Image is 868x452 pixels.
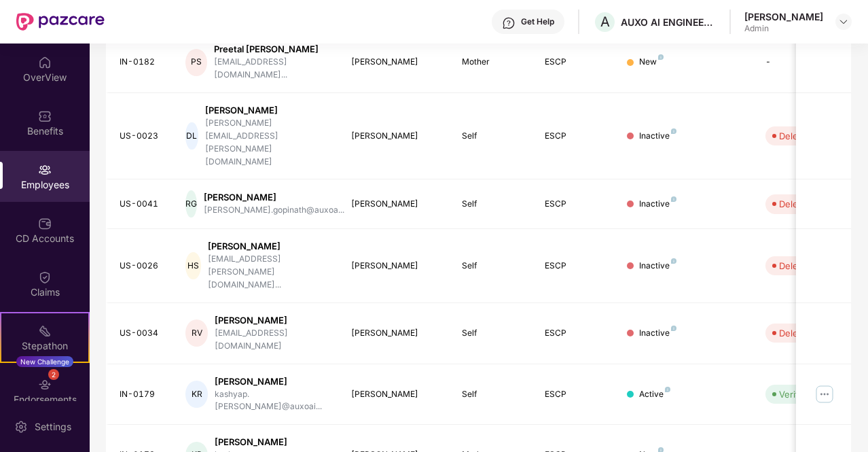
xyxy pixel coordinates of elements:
[31,420,75,434] div: Settings
[351,260,440,273] div: [PERSON_NAME]
[38,163,52,177] img: svg+xml;base64,PHN2ZyBpZD0iRW1wbG95ZWVzIiB4bWxucz0iaHR0cDovL3d3dy53My5vcmcvMjAwMC9zdmciIHdpZHRoPS...
[462,198,523,211] div: Self
[779,129,812,143] div: Deleted
[16,13,105,31] img: New Pazcare Logo
[185,190,197,218] div: RG
[16,356,73,367] div: New Challenge
[545,260,606,273] div: ESCP
[639,56,664,69] div: New
[779,259,812,273] div: Deleted
[351,198,440,211] div: [PERSON_NAME]
[1,339,88,353] div: Stepathon
[639,260,676,273] div: Inactive
[779,387,812,401] div: Verified
[639,327,676,340] div: Inactive
[120,130,164,143] div: US-0023
[185,381,207,408] div: KR
[204,204,344,217] div: [PERSON_NAME].gopinath@auxoa...
[215,314,329,327] div: [PERSON_NAME]
[639,198,676,211] div: Inactive
[814,383,835,405] img: manageButton
[214,43,329,56] div: Preetal [PERSON_NAME]
[545,198,606,211] div: ESCP
[671,196,676,202] img: svg+xml;base64,PHN2ZyB4bWxucz0iaHR0cDovL3d3dy53My5vcmcvMjAwMC9zdmciIHdpZHRoPSI4IiBoZWlnaHQ9IjgiIH...
[639,130,676,143] div: Inactive
[779,197,812,211] div: Deleted
[502,16,516,30] img: svg+xml;base64,PHN2ZyBpZD0iSGVscC0zMngzMiIgeG1sbnM9Imh0dHA6Ly93d3cudzMub3JnLzIwMDAvc3ZnIiB3aWR0aD...
[214,56,329,82] div: [EMAIL_ADDRESS][DOMAIN_NAME]...
[671,258,676,264] img: svg+xml;base64,PHN2ZyB4bWxucz0iaHR0cDovL3d3dy53My5vcmcvMjAwMC9zdmciIHdpZHRoPSI4IiBoZWlnaHQ9IjgiIH...
[351,327,440,340] div: [PERSON_NAME]
[120,260,164,273] div: US-0026
[462,260,523,273] div: Self
[462,130,523,143] div: Self
[185,49,207,76] div: PS
[665,387,670,392] img: svg+xml;base64,PHN2ZyB4bWxucz0iaHR0cDovL3d3dy53My5vcmcvMjAwMC9zdmciIHdpZHRoPSI4IiBoZWlnaHQ9IjgiIH...
[120,56,164,69] div: IN-0182
[38,56,52,69] img: svg+xml;base64,PHN2ZyBpZD0iSG9tZSIgeG1sbnM9Imh0dHA6Ly93d3cudzMub3JnLzIwMDAvc3ZnIiB3aWR0aD0iMjAiIG...
[215,388,329,414] div: kashyap.[PERSON_NAME]@auxoai...
[779,326,812,340] div: Deleted
[120,198,164,211] div: US-0041
[545,130,606,143] div: ESCP
[351,56,440,69] div: [PERSON_NAME]
[48,369,59,380] div: 2
[838,16,849,27] img: svg+xml;base64,PHN2ZyBpZD0iRHJvcGRvd24tMzJ4MzIiIHhtbG5zPSJodHRwOi8vd3d3LnczLm9yZy8yMDAwL3N2ZyIgd2...
[185,319,208,347] div: RV
[38,217,52,230] img: svg+xml;base64,PHN2ZyBpZD0iQ0RfQWNjb3VudHMiIGRhdGEtbmFtZT0iQ0QgQWNjb3VudHMiIHhtbG5zPSJodHRwOi8vd3...
[744,10,823,23] div: [PERSON_NAME]
[120,327,164,340] div: US-0034
[215,327,329,353] div: [EMAIL_ADDRESS][DOMAIN_NAME]
[120,388,164,401] div: IN-0179
[208,253,329,292] div: [EMAIL_ADDRESS][PERSON_NAME][DOMAIN_NAME]...
[204,191,344,204] div: [PERSON_NAME]
[185,252,201,279] div: HS
[215,375,329,388] div: [PERSON_NAME]
[521,16,554,27] div: Get Help
[38,109,52,123] img: svg+xml;base64,PHN2ZyBpZD0iQmVuZWZpdHMiIHhtbG5zPSJodHRwOi8vd3d3LnczLm9yZy8yMDAwL3N2ZyIgd2lkdGg9Ij...
[621,16,716,29] div: AUXO AI ENGINEERING PRIVATE LIMITED
[38,324,52,338] img: svg+xml;base64,PHN2ZyB4bWxucz0iaHR0cDovL3d3dy53My5vcmcvMjAwMC9zdmciIHdpZHRoPSIyMSIgaGVpZ2h0PSIyMC...
[462,327,523,340] div: Self
[755,32,851,93] td: -
[14,420,28,434] img: svg+xml;base64,PHN2ZyBpZD0iU2V0dGluZy0yMHgyMCIgeG1sbnM9Imh0dHA6Ly93d3cudzMub3JnLzIwMDAvc3ZnIiB3aW...
[185,122,198,150] div: DL
[744,23,823,34] div: Admin
[351,388,440,401] div: [PERSON_NAME]
[600,14,610,30] span: A
[205,117,330,168] div: [PERSON_NAME][EMAIL_ADDRESS][PERSON_NAME][DOMAIN_NAME]
[462,388,523,401] div: Self
[462,56,523,69] div: Mother
[545,327,606,340] div: ESCP
[658,54,664,60] img: svg+xml;base64,PHN2ZyB4bWxucz0iaHR0cDovL3d3dy53My5vcmcvMjAwMC9zdmciIHdpZHRoPSI4IiBoZWlnaHQ9IjgiIH...
[38,378,52,392] img: svg+xml;base64,PHN2ZyBpZD0iRW5kb3JzZW1lbnRzIiB4bWxucz0iaHR0cDovL3d3dy53My5vcmcvMjAwMC9zdmciIHdpZH...
[671,128,676,134] img: svg+xml;base64,PHN2ZyB4bWxucz0iaHR0cDovL3d3dy53My5vcmcvMjAwMC9zdmciIHdpZHRoPSI4IiBoZWlnaHQ9IjgiIH...
[215,436,329,449] div: [PERSON_NAME]
[208,240,329,253] div: [PERSON_NAME]
[351,130,440,143] div: [PERSON_NAME]
[545,388,606,401] div: ESCP
[671,326,676,331] img: svg+xml;base64,PHN2ZyB4bWxucz0iaHR0cDovL3d3dy53My5vcmcvMjAwMC9zdmciIHdpZHRoPSI4IiBoZWlnaHQ9IjgiIH...
[205,104,330,117] div: [PERSON_NAME]
[545,56,606,69] div: ESCP
[38,271,52,284] img: svg+xml;base64,PHN2ZyBpZD0iQ2xhaW0iIHhtbG5zPSJodHRwOi8vd3d3LnczLm9yZy8yMDAwL3N2ZyIgd2lkdGg9IjIwIi...
[639,388,670,401] div: Active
